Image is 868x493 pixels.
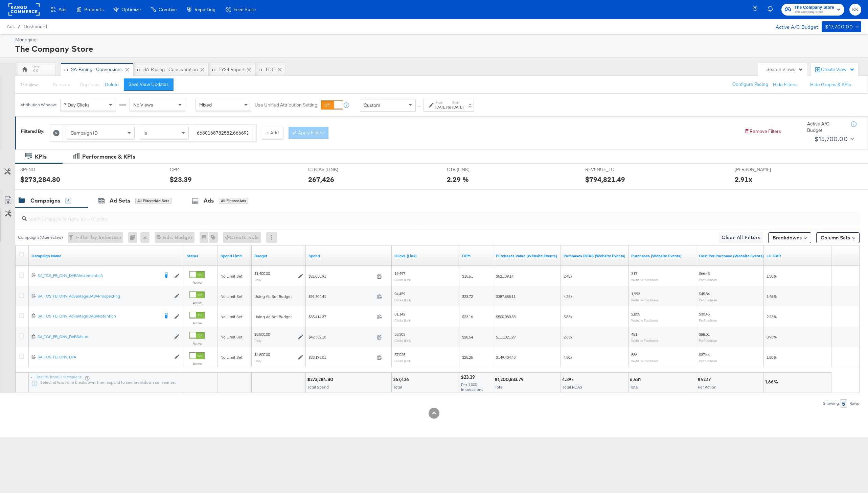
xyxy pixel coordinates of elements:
a: 1/0 Purchases / Clicks [767,253,829,258]
a: Dashboard [24,24,47,29]
div: $15,700.00 [815,134,848,144]
sub: Website Purchases [631,298,659,302]
span: CTR (LINK) [447,166,498,173]
div: Showing: [823,401,840,406]
span: $387,888.11 [496,294,516,299]
span: CPM [170,166,221,173]
div: Filtered By: [21,128,45,135]
div: 1.66% [765,379,780,385]
span: The Company Store [794,9,834,15]
sub: Per Purchase [699,338,717,342]
sub: Daily [254,338,261,342]
div: Save View Updates [129,81,169,88]
div: 267,426 [393,376,411,383]
span: Products [84,7,104,12]
button: KK [849,4,861,16]
div: $273,284.80 [20,174,60,184]
a: The average cost for each purchase tracked by your Custom Audience pixel on your website after pe... [699,253,764,258]
div: Drag to reorder tab [137,67,140,71]
div: 0 [128,232,140,243]
div: [DATE] [435,105,447,110]
sub: Daily [254,358,261,362]
a: SA_TCS_FB_CNV_DABAIncrementalA [38,273,159,279]
span: Clear All Filters [722,233,760,242]
span: 37,025 [394,352,405,357]
span: / [15,24,24,29]
span: 2.23% [767,314,777,319]
div: $1,200,833.79 [495,376,526,383]
sub: Clicks (Link) [394,358,412,362]
span: 317 [631,271,637,276]
span: $91,304.41 [309,294,374,299]
span: $37.44 [699,352,710,357]
div: Using Ad Set Budget [254,314,303,319]
div: SA_TCS_FB_CNV_DPA [38,354,171,360]
span: 7 Day Clicks [64,102,90,108]
input: Enter a search term [194,127,252,139]
span: $85,414.37 [309,314,374,319]
span: $45.84 [699,291,710,296]
label: Active [189,301,205,305]
div: Performance & KPIs [82,153,135,161]
span: No Limit Set [221,314,243,319]
span: Creative [159,7,177,12]
span: CLICKS (LINK) [308,166,359,173]
div: Drag to reorder tab [212,67,215,71]
a: The total amount spent to date. [309,253,389,258]
span: $52,139.14 [496,273,513,278]
a: If set, this is the maximum spend for your campaign. [221,253,249,258]
div: 2.29 % [447,174,469,184]
div: This View: [20,82,38,88]
span: Campaign ID [71,130,98,136]
span: Is [143,130,147,136]
sub: Clicks (Link) [394,338,412,342]
span: $111,321.29 [496,334,516,339]
div: Create View [821,66,855,73]
div: Drag to reorder tab [258,67,262,71]
span: The Company Store [794,4,834,11]
span: 1.46% [767,294,777,299]
span: $28.54 [462,334,473,339]
span: 4.50x [564,354,572,359]
div: 2.91x [735,174,752,184]
sub: Per Purchase [699,318,717,322]
span: No Limit Set [221,334,243,339]
span: $23.16 [462,314,473,319]
button: Hide Filters [773,81,797,88]
button: $17,700.00 [822,21,861,32]
span: $149,404.43 [496,354,516,359]
sub: Website Purchases [631,358,659,362]
div: SA_TCS_FB_CNV_AdvantageDABARetention [38,313,159,319]
div: 6,481 [630,376,643,383]
span: Total [393,384,402,390]
div: Drag to reorder tab [64,67,68,71]
div: $42.17 [698,376,713,383]
div: $17,700.00 [825,23,853,31]
div: [DATE] [452,105,463,110]
sub: Clicks (Link) [394,277,412,281]
a: SA_TCS_FB_CNV_AdvantageDABARetention [38,313,159,320]
div: 267,426 [308,174,334,184]
sub: Per Purchase [699,277,717,281]
div: KPIs [35,153,47,161]
span: $33,175.01 [309,355,374,360]
a: The number of clicks on links appearing on your ad or Page that direct people to your sites off F... [394,253,457,258]
label: Active [189,361,205,366]
span: REVENUE_LC [585,166,636,173]
span: Total ROAS [563,384,582,390]
button: The Company StoreThe Company Store [781,4,844,16]
span: Custom [364,102,380,108]
a: The total value of the purchase actions divided by spend tracked by your Custom Audience pixel on... [564,253,626,258]
button: Hide Graphs & KPIs [810,81,851,88]
span: Ads [59,7,66,12]
a: The average cost you've paid to have 1,000 impressions of your ad. [462,253,490,258]
a: The total value of the purchase actions tracked by your Custom Audience pixel on your website aft... [496,253,558,258]
span: No Limit Set [221,294,243,299]
div: Campaigns ( 0 Selected) [18,234,63,240]
label: Active [189,321,205,325]
span: Per 1,000 Impressions [461,382,483,392]
span: 2.63x [564,334,572,339]
span: $23.72 [462,294,473,299]
a: The maximum amount you're willing to spend on your ads, on average each day or over the lifetime ... [254,253,303,258]
a: SA_TCS_FB_CNV_DABAValue [38,334,171,340]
